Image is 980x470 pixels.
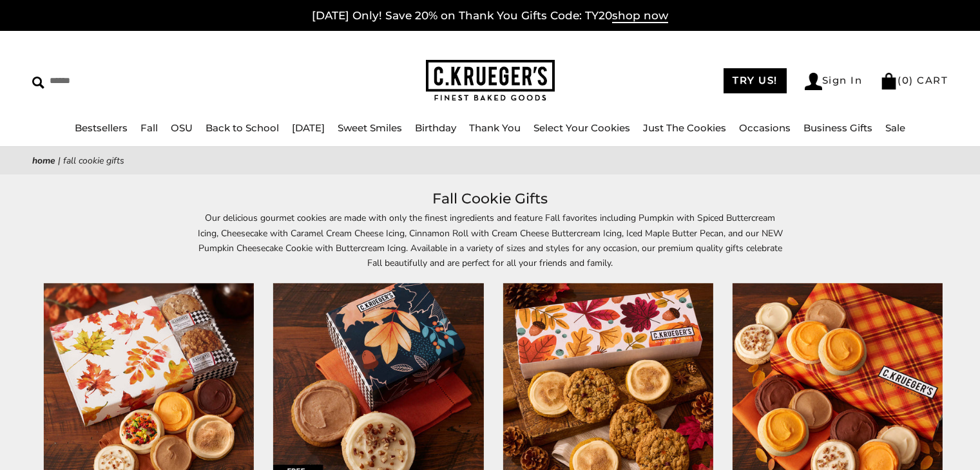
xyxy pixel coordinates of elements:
[902,74,910,86] span: 0
[58,155,61,167] span: |
[171,122,193,134] a: OSU
[469,122,521,134] a: Thank You
[880,73,898,89] img: Bag
[63,155,124,167] span: Fall Cookie Gifts
[32,155,55,167] a: Home
[32,71,249,91] input: Search
[805,73,863,90] a: Sign In
[32,153,948,168] nav: breadcrumbs
[206,122,279,134] a: Back to School
[643,122,726,134] a: Just The Cookies
[415,122,456,134] a: Birthday
[198,212,783,268] span: Our delicious gourmet cookies are made with only the finest ingredients and feature Fall favorite...
[312,9,668,23] a: [DATE] Only! Save 20% on Thank You Gifts Code: TY20shop now
[52,187,928,211] h1: Fall Cookie Gifts
[140,122,158,134] a: Fall
[75,122,128,134] a: Bestsellers
[739,122,791,134] a: Occasions
[32,77,44,89] img: Search
[803,122,872,134] a: Business Gifts
[292,122,325,134] a: [DATE]
[880,74,948,86] a: (0) CART
[338,122,402,134] a: Sweet Smiles
[426,60,555,102] img: C.KRUEGER'S
[885,122,905,134] a: Sale
[805,73,822,90] img: Account
[533,122,630,134] a: Select Your Cookies
[612,9,668,23] span: shop now
[724,68,787,93] a: TRY US!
